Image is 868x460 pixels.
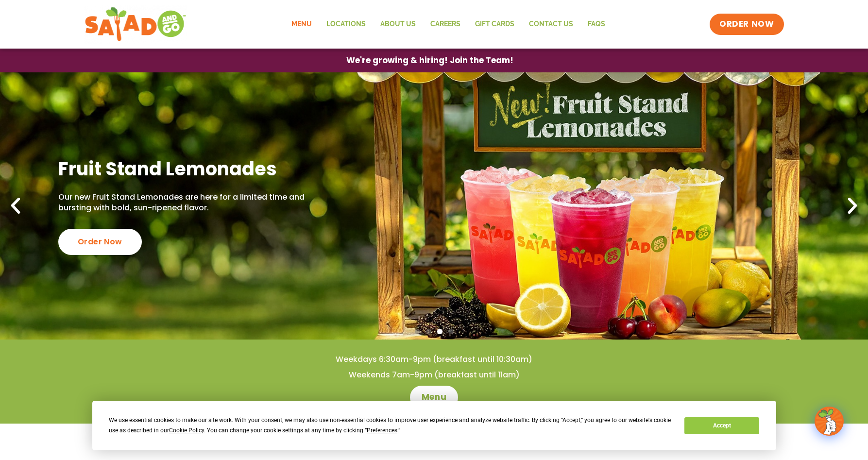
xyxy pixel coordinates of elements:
a: We're growing & hiring! Join the Team! [332,49,528,72]
a: Careers [423,13,468,35]
h4: Weekends 7am-9pm (breakfast until 11am) [19,370,849,380]
button: Accept [684,417,759,434]
p: Our new Fruit Stand Lemonades are here for a limited time and bursting with bold, sun-ripened fla... [58,192,325,214]
a: Menu [410,386,458,409]
a: Contact Us [522,13,580,35]
div: We use essential cookies to make our site work. With your consent, we may also use non-essential ... [109,415,673,436]
a: Locations [319,13,373,35]
span: Go to slide 2 [426,329,431,334]
span: Go to slide 4 [448,329,454,334]
h2: Fruit Stand Lemonades [58,157,325,181]
div: Order Now [58,229,142,255]
img: new-SAG-logo-768×292 [85,5,187,44]
a: FAQs [580,13,613,35]
a: About Us [373,13,423,35]
h4: Weekdays 6:30am-9pm (breakfast until 10:30am) [19,354,849,365]
a: Menu [284,13,319,35]
div: Next slide [842,195,863,217]
span: Cookie Policy [169,427,204,434]
span: Preferences [367,427,397,434]
div: Previous slide [5,195,26,217]
div: Cookie Consent Prompt [92,401,776,450]
img: wpChatIcon [816,408,843,435]
span: Go to slide 1 [415,329,420,334]
nav: Menu [284,13,613,35]
a: GIFT CARDS [468,13,522,35]
span: ORDER NOW [719,18,774,30]
span: Menu [422,392,446,403]
span: Go to slide 3 [437,329,443,334]
span: We're growing & hiring! Join the Team! [346,56,513,65]
a: ORDER NOW [710,14,783,35]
